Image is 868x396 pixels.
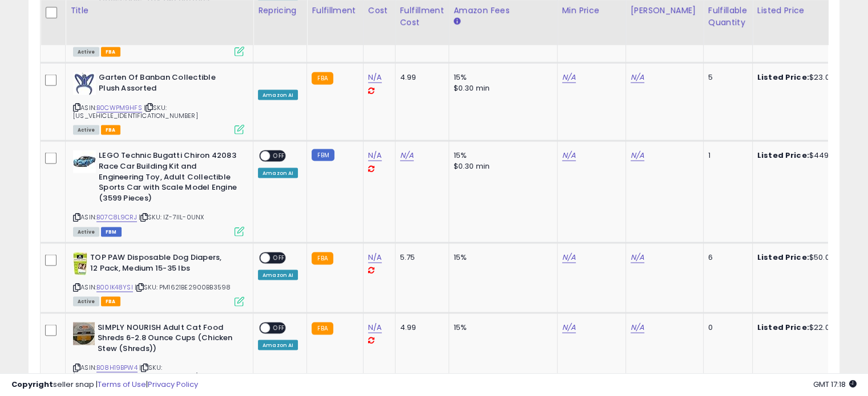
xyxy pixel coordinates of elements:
[400,252,440,263] div: 5.75
[562,252,576,263] a: N/A
[562,322,576,333] a: N/A
[312,322,333,335] small: FBA
[258,90,298,100] div: Amazon AI
[631,150,644,161] a: N/A
[368,252,382,263] a: N/A
[148,379,198,390] a: Privacy Policy
[73,47,99,57] span: All listings currently available for purchase on Amazon
[757,5,856,17] div: Listed Price
[312,5,358,17] div: Fulfillment
[101,47,120,57] span: FBA
[101,125,120,135] span: FBA
[270,152,288,161] span: OFF
[454,150,548,161] div: 15%
[73,252,87,275] img: 51RmejqM8AL._SL40_.jpg
[73,72,96,95] img: 41SGGZNYsYL._SL40_.jpg
[454,252,548,263] div: 15%
[757,322,809,333] b: Listed Price:
[400,72,440,83] div: 4.99
[96,213,137,222] a: B07C8L9CRJ
[73,227,99,237] span: All listings currently available for purchase on Amazon
[400,322,440,333] div: 4.99
[631,5,699,17] div: [PERSON_NAME]
[101,227,122,237] span: FBM
[258,168,298,178] div: Amazon AI
[400,150,414,161] a: N/A
[73,103,198,120] span: | SKU: [US_VEHICLE_IDENTIFICATION_NUMBER]
[631,322,644,333] a: N/A
[99,72,237,96] b: Garten Of Banban Collectible Plush Assorted
[708,150,744,161] div: 1
[368,150,382,161] a: N/A
[135,283,231,292] span: | SKU: PM1621BE2900BB3598
[101,297,120,307] span: FBA
[454,72,548,83] div: 15%
[454,17,461,27] small: Amazon Fees.
[562,72,576,83] a: N/A
[312,252,333,265] small: FBA
[813,379,857,390] span: 2025-09-9 17:18 GMT
[258,5,302,17] div: Repricing
[139,213,204,222] span: | SKU: IZ-7IIL-0UNX
[708,72,744,83] div: 5
[258,340,298,350] div: Amazon AI
[368,322,382,333] a: N/A
[708,322,744,333] div: 0
[73,297,99,307] span: All listings currently available for purchase on Amazon
[73,150,244,235] div: ASIN:
[270,254,288,263] span: OFF
[631,72,644,83] a: N/A
[312,149,334,161] small: FBM
[73,322,95,345] img: 41392ZvBjcL._SL40_.jpg
[11,379,198,390] div: seller snap | |
[98,322,236,357] b: SIMPLY NOURISH Adult Cat Food Shreds 6-2.8 Ounce Cups (Chicken Stew (Shreds))
[454,5,552,17] div: Amazon Fees
[757,72,852,83] div: $23.00
[99,150,237,206] b: LEGO Technic Bugatti Chiron 42083 Race Car Building Kit and Engineering Toy, Adult Collectible Sp...
[11,379,53,390] strong: Copyright
[73,150,96,173] img: 51sT2qD+xRL._SL40_.jpg
[70,5,248,17] div: Title
[454,83,548,93] div: $0.30 min
[454,322,548,333] div: 15%
[73,252,244,305] div: ASIN:
[562,5,621,17] div: Min Price
[757,150,809,161] b: Listed Price:
[73,125,99,135] span: All listings currently available for purchase on Amazon
[96,103,142,113] a: B0CWPM9HFS
[757,150,852,161] div: $449.98
[757,72,809,83] b: Listed Price:
[96,283,133,292] a: B00IK48YSI
[631,252,644,263] a: N/A
[708,252,744,263] div: 6
[312,72,333,85] small: FBA
[757,252,852,263] div: $50.00
[708,5,748,29] div: Fulfillable Quantity
[73,72,244,133] div: ASIN:
[454,161,548,172] div: $0.30 min
[73,322,244,394] div: ASIN:
[270,323,288,333] span: OFF
[90,252,229,276] b: TOP PAW Disposable Dog Diapers, 12 Pack, Medium 15-35 lbs
[368,72,382,83] a: N/A
[98,379,146,390] a: Terms of Use
[757,322,852,333] div: $22.00
[368,5,390,17] div: Cost
[757,252,809,263] b: Listed Price:
[400,5,444,29] div: Fulfillment Cost
[258,270,298,280] div: Amazon AI
[562,150,576,161] a: N/A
